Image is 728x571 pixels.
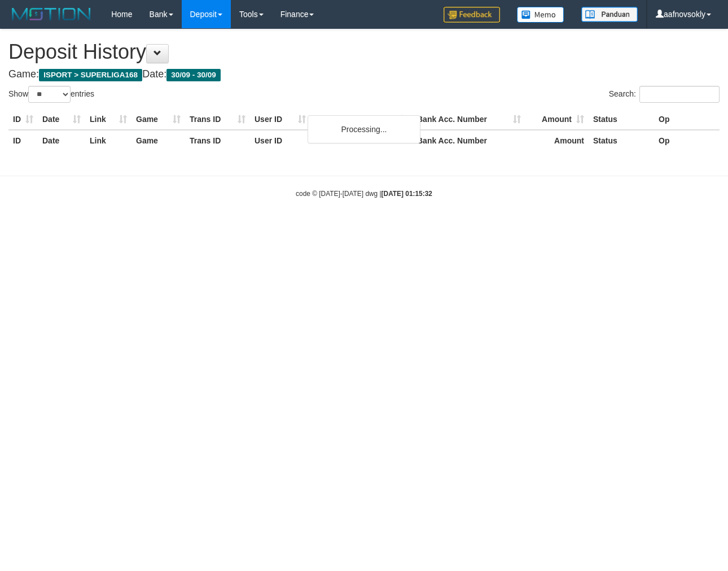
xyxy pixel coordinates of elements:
[639,86,720,103] input: Search:
[85,109,131,130] th: Link
[28,86,71,103] select: Showentries
[85,130,131,151] th: Link
[39,69,142,81] span: ISPORT > SUPERLIGA168
[654,130,720,151] th: Op
[525,130,589,151] th: Amount
[609,86,720,103] label: Search:
[8,109,38,130] th: ID
[589,130,654,151] th: Status
[250,109,310,130] th: User ID
[525,109,589,130] th: Amount
[310,109,413,130] th: Bank Acc. Name
[381,190,432,198] strong: [DATE] 01:15:32
[8,41,720,63] h1: Deposit History
[131,109,185,130] th: Game
[8,130,38,151] th: ID
[654,109,720,130] th: Op
[8,6,94,23] img: MOTION_logo.png
[38,130,85,151] th: Date
[444,7,500,23] img: Feedback.jpg
[166,69,221,81] span: 30/09 - 30/09
[131,130,185,151] th: Game
[413,109,525,130] th: Bank Acc. Number
[185,109,250,130] th: Trans ID
[517,7,564,23] img: Button%20Memo.svg
[413,130,525,151] th: Bank Acc. Number
[296,190,432,198] small: code © [DATE]-[DATE] dwg |
[185,130,250,151] th: Trans ID
[8,86,94,103] label: Show entries
[38,109,85,130] th: Date
[581,7,638,22] img: panduan.png
[8,69,720,80] h4: Game: Date:
[308,115,420,143] div: Processing...
[589,109,654,130] th: Status
[250,130,310,151] th: User ID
